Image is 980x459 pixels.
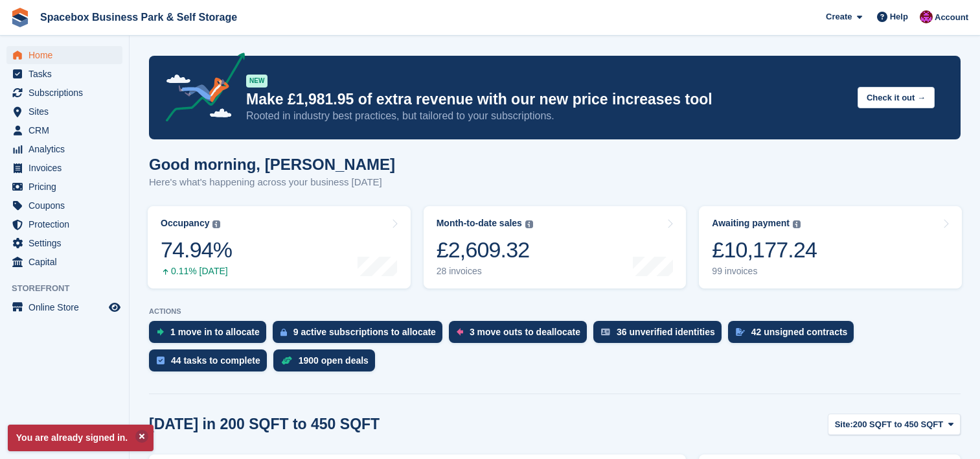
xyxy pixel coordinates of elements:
[470,327,580,337] div: 3 move outs to deallocate
[28,178,106,196] span: Pricing
[826,10,852,23] span: Create
[149,156,395,173] h1: Good morning, [PERSON_NAME]
[8,425,154,451] p: You are already signed in.
[699,206,962,288] a: Awaiting payment £10,177.24 99 invoices
[6,215,122,233] a: menu
[149,349,273,378] a: 44 tasks to complete
[853,418,943,431] span: 200 SQFT to 450 SQFT
[246,90,847,109] p: Make £1,981.95 of extra revenue with our new price increases tool
[935,11,968,24] span: Account
[12,282,129,295] span: Storefront
[273,321,449,349] a: 9 active subscriptions to allocate
[149,321,273,349] a: 1 move in to allocate
[161,237,232,263] div: 74.94%
[793,220,801,228] img: icon-info-grey-7440780725fd019a000dd9b08b2336e03edf1995a4989e88bcd33f0948082b44.svg
[525,220,533,228] img: icon-info-grey-7440780725fd019a000dd9b08b2336e03edf1995a4989e88bcd33f0948082b44.svg
[28,102,106,121] span: Sites
[712,237,817,263] div: £10,177.24
[6,102,122,121] a: menu
[6,234,122,252] a: menu
[437,266,533,277] div: 28 invoices
[920,10,933,23] img: Shitika Balanath
[28,196,106,215] span: Coupons
[593,321,728,349] a: 36 unverified identities
[170,327,260,337] div: 1 move in to allocate
[28,234,106,252] span: Settings
[273,349,382,378] a: 1900 open deals
[712,218,790,229] div: Awaiting payment
[890,10,908,23] span: Help
[293,327,436,337] div: 9 active subscriptions to allocate
[6,298,122,316] a: menu
[107,300,122,315] a: Preview store
[10,8,30,27] img: stora-icon-8386f47178a22dfd0bd8f6a31ec36ba5ce8667c1dd55bd0f319d3a0aa187defe.svg
[28,298,106,316] span: Online Store
[28,46,106,64] span: Home
[736,328,745,336] img: contract_signature_icon-13c848040528278c33f63329250d36e43548de30e8caae1d1a13099fd9432cc5.svg
[28,215,106,233] span: Protection
[148,206,411,288] a: Occupancy 74.94% 0.11% [DATE]
[157,328,164,336] img: move_ins_to_allocate_icon-fdf77a2bb77ea45bf5b3d319d69a93e2d87916cf1d5bf7949dd705db3b84f3ca.svg
[6,121,122,139] a: menu
[6,253,122,271] a: menu
[157,357,165,364] img: task-75834270c22a3079a89374b754ae025e5fb1db73e45f91037f5363f120a921f8.svg
[155,53,245,126] img: price-adjustments-announcement-icon-8257ccfd72463d97f412b2fc003d46551f7dbcb40ab6d574587a9cd5c0d94...
[280,328,287,336] img: active_subscription_to_allocate_icon-d502201f5373d7db506a760aba3b589e785aa758c864c3986d89f69b8ff3...
[171,355,260,366] div: 44 tasks to complete
[28,159,106,177] span: Invoices
[437,218,522,229] div: Month-to-date sales
[728,321,861,349] a: 42 unsigned contracts
[6,65,122,83] a: menu
[835,418,853,431] span: Site:
[28,84,106,102] span: Subscriptions
[246,109,847,123] p: Rooted in industry best practices, but tailored to your subscriptions.
[449,321,593,349] a: 3 move outs to deallocate
[828,414,961,435] button: Site: 200 SQFT to 450 SQFT
[161,218,209,229] div: Occupancy
[601,328,610,336] img: verify_identity-adf6edd0f0f0b5bbfe63781bf79b02c33cf7c696d77639b501bdc392416b5a36.svg
[437,237,533,263] div: £2,609.32
[6,159,122,177] a: menu
[6,46,122,64] a: menu
[6,84,122,102] a: menu
[28,65,106,83] span: Tasks
[457,328,463,336] img: move_outs_to_deallocate_icon-f764333ba52eb49d3ac5e1228854f67142a1ed5810a6f6cc68b1a99e826820c5.svg
[6,178,122,196] a: menu
[28,253,106,271] span: Capital
[246,75,268,88] div: NEW
[6,196,122,215] a: menu
[28,121,106,139] span: CRM
[149,307,961,316] p: ACTIONS
[149,175,395,190] p: Here's what's happening across your business [DATE]
[424,206,687,288] a: Month-to-date sales £2,609.32 28 invoices
[28,140,106,158] span: Analytics
[858,87,935,108] button: Check it out →
[161,266,232,277] div: 0.11% [DATE]
[212,220,220,228] img: icon-info-grey-7440780725fd019a000dd9b08b2336e03edf1995a4989e88bcd33f0948082b44.svg
[35,6,242,28] a: Spacebox Business Park & Self Storage
[617,327,715,337] div: 36 unverified identities
[6,140,122,158] a: menu
[149,416,380,433] h2: [DATE] in 200 SQFT to 450 SQFT
[299,355,369,366] div: 1900 open deals
[712,266,817,277] div: 99 invoices
[751,327,848,337] div: 42 unsigned contracts
[281,356,292,365] img: deal-1b604bf984904fb50ccaf53a9ad4b4a5d6e5aea283cecdc64d6e3604feb123c2.svg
